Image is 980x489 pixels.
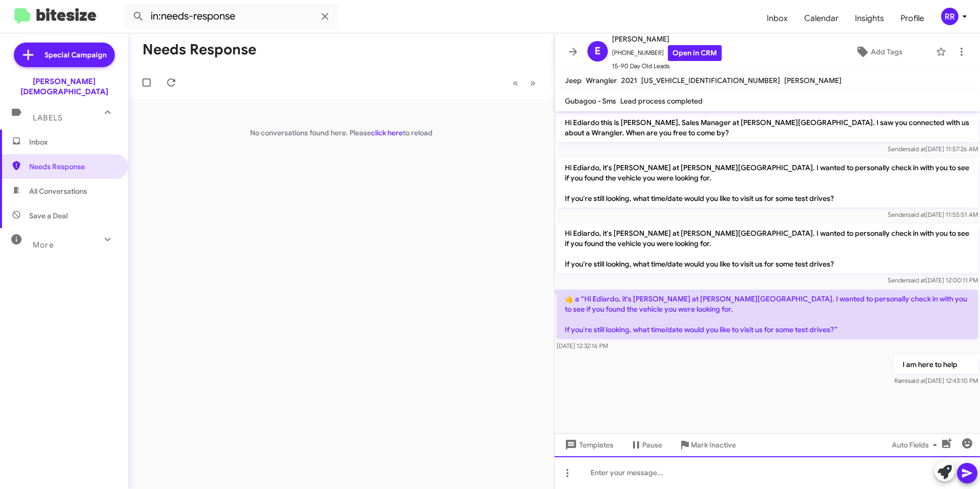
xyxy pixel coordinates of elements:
span: Gubagoo - Sms [565,96,616,106]
h1: Needs Response [142,42,256,58]
span: Needs Response [29,161,116,172]
span: [PERSON_NAME] [784,76,842,85]
span: Jeep [565,76,582,85]
button: Auto Fields [884,436,949,454]
span: Inbox [29,137,116,147]
span: Pause [642,436,662,454]
a: Calendar [796,4,847,33]
p: Hi Ediardo this is [PERSON_NAME], Sales Manager at [PERSON_NAME][GEOGRAPHIC_DATA]. I saw you conn... [557,113,978,142]
button: Next [524,72,542,93]
span: More [33,240,54,250]
span: Sender [DATE] 12:00:11 PM [888,276,978,284]
a: Special Campaign [14,43,115,67]
p: Hi Ediardo, it's [PERSON_NAME] at [PERSON_NAME][GEOGRAPHIC_DATA]. I wanted to personally check in... [557,158,978,208]
button: Previous [506,72,524,93]
button: Add Tags [827,43,931,61]
button: RR [932,8,969,25]
span: Sender [DATE] 11:55:51 AM [888,211,978,218]
div: RR [941,8,958,25]
span: Wrangler [586,76,617,85]
input: Search [124,4,339,29]
span: [US_VEHICLE_IDENTIFICATION_NUMBER] [641,76,780,85]
span: All Conversations [29,186,87,196]
span: [PHONE_NUMBER] [612,45,722,61]
a: Insights [847,4,892,33]
span: said at [908,276,926,284]
span: Mark Inactive [691,436,736,454]
span: [PERSON_NAME] [612,33,722,45]
span: E [595,43,601,59]
span: said at [908,145,926,153]
span: Special Campaign [45,50,107,60]
nav: Page navigation example [507,72,542,93]
span: « [513,76,518,89]
span: 15-90 Day Old Leads [612,61,722,71]
p: No conversations found here. Please to reload [128,128,554,138]
span: [DATE] 12:32:16 PM [557,342,608,350]
a: Open in CRM [668,45,722,61]
span: Save a Deal [29,211,68,221]
span: Add Tags [871,43,903,61]
span: said at [908,377,926,384]
span: Lead process completed [620,96,703,106]
a: Profile [892,4,932,33]
span: Rami [DATE] 12:43:10 PM [894,377,978,384]
p: I am here to help [894,355,978,374]
span: 2021 [621,76,637,85]
a: Inbox [759,4,796,33]
span: Sender [DATE] 11:57:26 AM [888,145,978,153]
span: Templates [563,436,614,454]
span: Auto Fields [892,436,941,454]
button: Templates [555,436,622,454]
p: ​👍​ a “ Hi Ediardo, it's [PERSON_NAME] at [PERSON_NAME][GEOGRAPHIC_DATA]. I wanted to personally ... [557,290,978,339]
button: Mark Inactive [670,436,744,454]
span: » [530,76,536,89]
span: Labels [33,113,63,123]
span: said at [908,211,926,218]
a: click here [371,128,403,137]
button: Pause [622,436,670,454]
p: Hi Ediardo, it's [PERSON_NAME] at [PERSON_NAME][GEOGRAPHIC_DATA]. I wanted to personally check in... [557,224,978,273]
